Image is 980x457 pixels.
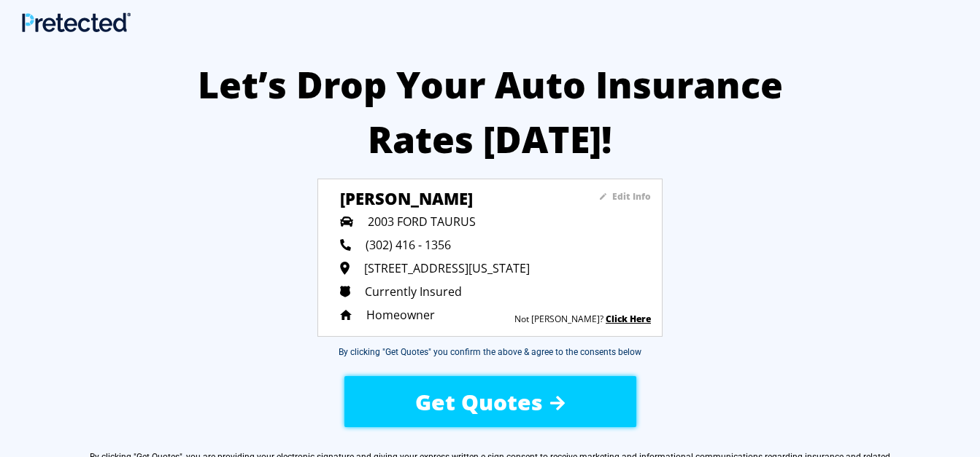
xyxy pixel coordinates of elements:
span: 2003 FORD TAURUS [368,214,476,230]
span: Homeowner [366,307,435,323]
h3: [PERSON_NAME] [340,187,555,202]
sapn: Edit Info [612,190,651,203]
span: Get Quotes [415,387,543,417]
div: By clicking "Get Quotes" you confirm the above & agree to the consents below [339,345,641,359]
img: Main Logo [22,12,131,32]
span: [STREET_ADDRESS][US_STATE] [364,260,530,276]
span: Currently Insured [365,284,462,300]
span: (302) 416 - 1356 [366,237,451,253]
button: Get Quotes [344,376,636,427]
h2: Let’s Drop Your Auto Insurance Rates [DATE]! [184,58,796,167]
